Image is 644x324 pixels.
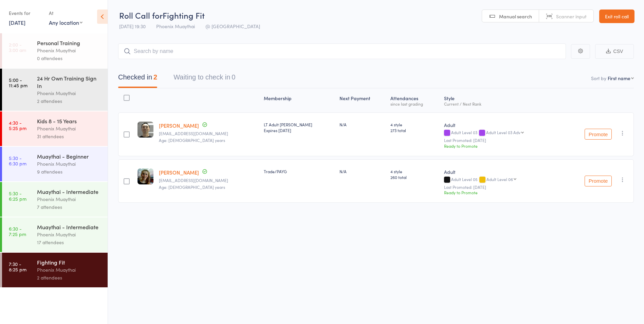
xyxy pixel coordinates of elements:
div: Phoenix Muaythai [37,47,102,54]
button: CSV [595,44,634,59]
div: Phoenix Muaythai [37,266,102,274]
div: 0 [232,73,235,81]
span: 4 style [390,168,438,174]
div: Phoenix Muaythai [37,195,102,203]
div: Adult Level 05 [444,177,558,183]
div: Phoenix Muaythai [37,231,102,238]
div: 9 attendees [37,168,102,176]
div: 2 [153,73,157,81]
small: oliviamkerr@outlook.com [159,178,258,183]
div: Adult Level 06 [486,177,513,181]
a: 6:30 -7:25 pmMuaythai - IntermediatePhoenix Muaythai17 attendees [2,217,108,252]
div: Expires [DATE] [264,127,334,133]
div: Adult Level 03 Adv [486,130,520,134]
button: Checked in2 [118,70,157,88]
div: Phoenix Muaythai [37,125,102,132]
div: Atten­dances [388,91,441,109]
span: Fighting Fit [163,10,205,21]
span: 273 total [390,127,438,133]
div: Next Payment [337,91,388,109]
label: Sort by [591,75,606,82]
a: 5:30 -6:30 pmMuaythai - BeginnerPhoenix Muaythai9 attendees [2,147,108,181]
div: N/A [339,122,385,127]
small: Last Promoted: [DATE] [444,138,558,143]
span: Phoenix Muaythai [156,23,195,30]
time: 6:30 - 7:25 pm [9,226,26,237]
div: Adult [444,168,558,175]
div: Phoenix Muaythai [37,160,102,168]
img: image1722501665.png [137,122,153,138]
span: Roll Call for [119,10,163,21]
button: Promote [585,176,612,186]
span: [DATE] 19:30 [119,23,146,30]
div: Kids 8 - 15 Years [37,117,102,125]
div: Personal Training [37,39,102,47]
img: image1722298299.png [137,168,153,184]
div: Adult Level 03 [444,130,558,136]
div: N/A [339,168,385,174]
div: 7 attendees [37,203,102,211]
time: 4:30 - 5:25 pm [9,120,26,131]
time: 5:00 - 11:45 pm [9,77,27,88]
div: Trade/PAYG [264,168,334,174]
a: 4:30 -5:25 pmKids 8 - 15 YearsPhoenix Muaythai31 attendees [2,111,108,146]
div: Membership [261,91,337,109]
div: Muaythai - Intermediate [37,223,102,231]
div: 17 attendees [37,238,102,246]
a: 5:30 -6:25 pmMuaythai - IntermediatePhoenix Muaythai7 attendees [2,182,108,217]
div: LT Adult [PERSON_NAME] [264,122,334,133]
span: Scanner input [556,13,587,20]
a: 2:00 -3:00 amPersonal TrainingPhoenix Muaythai0 attendees [2,33,108,68]
span: Manual search [499,13,532,20]
a: 5:00 -11:45 pm24 Hr Own Training Sign InPhoenix Muaythai2 attendees [2,69,108,111]
button: Promote [585,129,612,140]
div: 0 attendees [37,54,102,62]
div: Current / Next Rank [444,102,558,106]
div: Ready to Promote [444,143,558,149]
span: @ [GEOGRAPHIC_DATA] [205,23,260,30]
time: 5:30 - 6:25 pm [9,191,26,201]
time: 5:30 - 6:30 pm [9,155,26,166]
span: 4 style [390,122,438,127]
input: Search by name [118,43,566,59]
time: 7:30 - 8:25 pm [9,261,26,272]
time: 2:00 - 3:00 am [9,42,26,53]
div: since last grading [390,102,438,106]
div: Events for [9,7,42,19]
div: Fighting Fit [37,258,102,266]
div: Any location [49,19,82,26]
div: Style [441,91,561,109]
small: Last Promoted: [DATE] [444,185,558,190]
div: Ready to Promote [444,190,558,195]
div: At [49,7,82,19]
small: ohjae.kwon@hotmail.com [159,131,258,136]
div: Muaythai - Beginner [37,152,102,160]
div: 2 attendees [37,274,102,282]
span: Age: [DEMOGRAPHIC_DATA] years [159,137,225,143]
div: First name [608,75,630,82]
a: [PERSON_NAME] [159,169,199,176]
div: 2 attendees [37,97,102,105]
button: Waiting to check in0 [173,70,235,88]
div: Adult [444,122,558,128]
div: 24 Hr Own Training Sign In [37,74,102,89]
div: 31 attendees [37,132,102,140]
a: [DATE] [9,19,25,26]
div: Phoenix Muaythai [37,89,102,97]
a: [PERSON_NAME] [159,122,199,129]
div: Muaythai - Intermediate [37,188,102,195]
span: Age: [DEMOGRAPHIC_DATA] years [159,184,225,190]
a: 7:30 -8:25 pmFighting FitPhoenix Muaythai2 attendees [2,253,108,287]
span: 260 total [390,174,438,180]
a: Exit roll call [599,10,634,23]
